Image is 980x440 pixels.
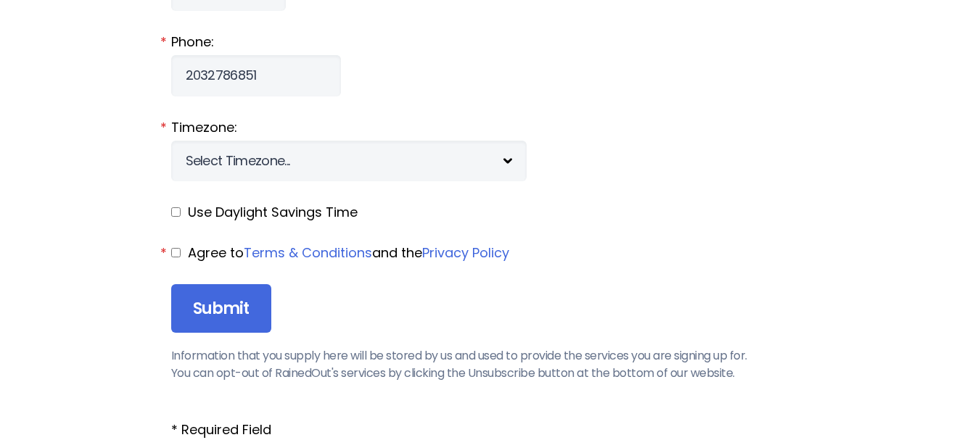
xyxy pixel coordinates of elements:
[171,118,810,137] label: Timezone:
[171,347,810,382] p: Information that you supply here will be stored by us and used to provide the services you are si...
[188,244,513,262] span: Agree to and the
[422,244,509,262] a: Privacy Policy
[171,284,271,333] input: Submit
[171,420,810,439] div: * Required Field
[244,244,372,262] a: Terms & Conditions
[188,203,358,221] span: Use Daylight Savings Time
[171,33,810,51] label: Phone:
